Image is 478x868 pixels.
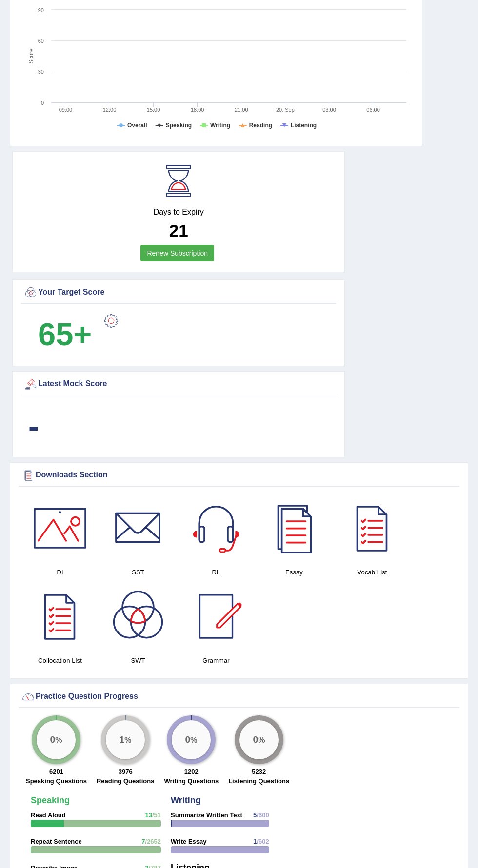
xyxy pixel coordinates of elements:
span: 13 [145,811,152,819]
span: /2652 [145,838,161,845]
label: Writing Questions [164,776,219,786]
text: 30 [38,69,44,75]
tspan: Listening [291,122,317,129]
div: % [37,720,76,759]
div: % [172,720,211,759]
tspan: Writing [210,122,230,129]
span: /51 [152,811,161,819]
text: 15:00 [147,107,160,113]
text: 03:00 [322,107,336,113]
tspan: 20. Sep [276,107,295,113]
strong: 3976 [119,768,133,775]
h4: Vocab List [338,567,406,577]
tspan: Score [28,48,35,64]
label: Listening Questions [228,776,289,786]
span: 1 [253,838,257,845]
h4: Grammar [182,655,250,666]
h4: Essay [260,567,328,577]
strong: Repeat Sentence [31,838,82,845]
text: 09:00 [59,107,73,113]
strong: Writing [171,795,201,805]
h4: SST [104,567,172,577]
strong: 6201 [49,768,63,775]
span: /602 [257,838,269,845]
strong: Write Essay [171,838,206,845]
strong: Read Aloud [31,811,66,819]
tspan: Reading [249,122,272,129]
h4: RL [182,567,250,577]
label: Reading Questions [97,776,154,786]
h4: DI [26,567,94,577]
div: Latest Mock Score [23,377,334,392]
h4: SWT [104,655,172,666]
big: 0 [253,734,258,745]
div: % [239,720,279,759]
h4: Collocation List [26,655,94,666]
span: /600 [257,811,269,819]
tspan: Speaking [166,122,192,129]
strong: Summarize Written Text [171,811,242,819]
b: - [28,408,39,444]
text: 18:00 [191,107,204,113]
div: % [106,720,145,759]
div: Downloads Section [21,468,457,483]
text: 60 [38,38,44,44]
div: Practice Question Progress [21,690,457,704]
big: 1 [119,734,125,745]
big: 0 [50,734,56,745]
span: 7 [141,838,145,845]
a: Renew Subscription [140,245,214,261]
b: 21 [169,221,188,240]
strong: 1202 [184,768,199,775]
big: 0 [185,734,191,745]
div: Your Target Score [23,285,334,300]
strong: Speaking [31,795,70,805]
text: 90 [38,7,44,13]
text: 21:00 [235,107,248,113]
label: Speaking Questions [26,776,87,786]
text: 06:00 [366,107,380,113]
text: 0 [41,100,44,106]
text: 12:00 [103,107,117,113]
tspan: Overall [127,122,147,129]
h4: Days to Expiry [23,208,334,217]
strong: 5232 [252,768,266,775]
span: 5 [253,811,257,819]
b: 65+ [38,316,92,352]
